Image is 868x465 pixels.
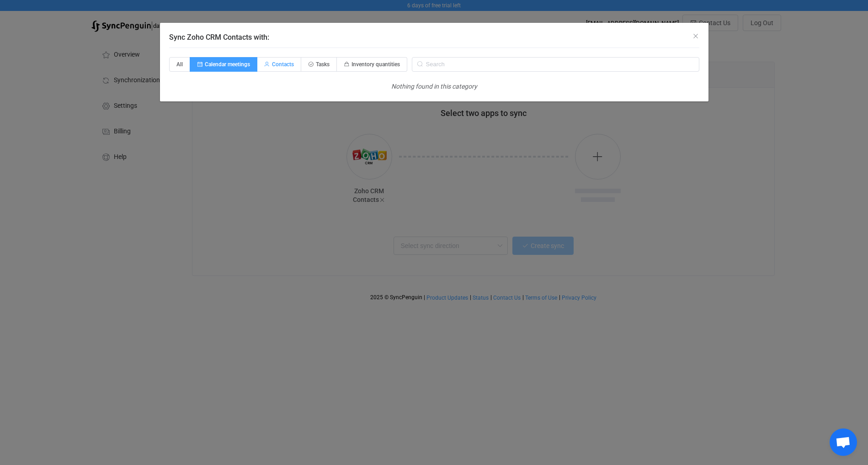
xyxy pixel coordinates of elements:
button: Close [692,32,699,41]
div: Nothing found in this category [169,81,699,92]
span: Sync Zoho CRM Contacts with: [169,33,269,42]
div: Open chat [830,428,857,456]
div: Sync Zoho CRM Contacts with: [160,23,708,101]
input: Search [412,57,699,72]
